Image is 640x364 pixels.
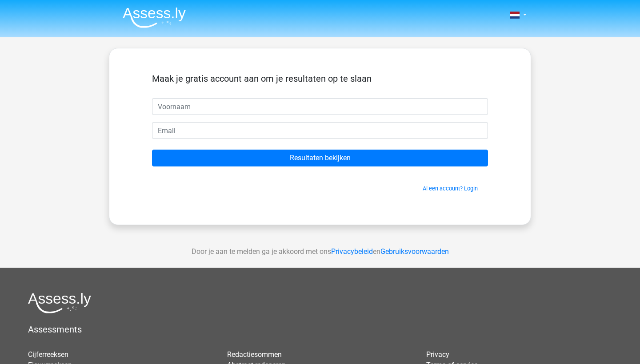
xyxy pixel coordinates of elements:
a: Al een account? Login [423,185,478,192]
img: Assessly logo [28,293,91,313]
a: Gebruiksvoorwaarden [380,247,449,256]
input: Resultaten bekijken [152,150,488,166]
h5: Maak je gratis account aan om je resultaten op te slaan [152,73,488,84]
input: Email [152,122,488,139]
a: Cijferreeksen [28,350,68,359]
a: Privacybeleid [331,247,373,256]
img: Assessly [123,7,186,28]
input: Voornaam [152,98,488,115]
h5: Assessments [28,324,612,335]
a: Privacy [426,350,449,359]
a: Redactiesommen [227,350,282,359]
